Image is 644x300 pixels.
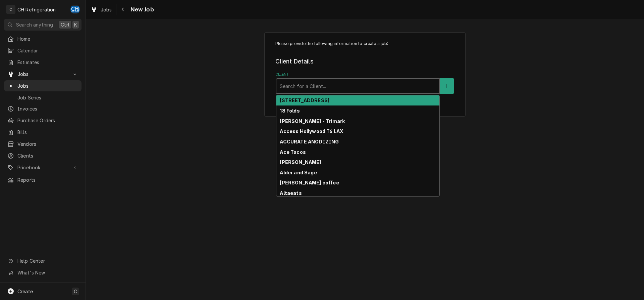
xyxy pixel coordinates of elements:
[4,92,82,103] a: Job Series
[61,21,69,28] span: Ctrl
[445,84,449,88] svg: Create New Client
[70,5,80,14] div: Chris Hiraga's Avatar
[128,5,154,14] span: New Job
[280,190,302,196] strong: Altaeats
[275,72,455,94] div: Client
[280,159,321,165] strong: [PERSON_NAME]
[4,19,82,31] button: Search anythingCtrlK
[280,128,343,134] strong: Access Hollywood T6 LAX
[275,41,455,47] p: Please provide the following information to create a job:
[280,149,306,155] strong: Ace Tacos
[4,127,82,138] a: Bills
[17,59,78,66] span: Estimates
[74,288,77,295] span: C
[16,21,53,28] span: Search anything
[4,150,82,161] a: Clients
[275,57,455,66] legend: Client Details
[17,257,77,264] span: Help Center
[17,129,78,136] span: Bills
[4,45,82,56] a: Calendar
[17,164,68,171] span: Pricebook
[17,82,78,89] span: Jobs
[118,4,128,15] button: Navigate back
[17,6,56,13] div: CH Refrigeration
[6,5,15,14] div: C
[275,41,455,94] div: Job Create/Update Form
[4,57,82,68] a: Estimates
[4,103,82,114] a: Invoices
[4,255,82,266] a: Go to Help Center
[17,94,78,101] span: Job Series
[17,269,77,276] span: What's New
[17,289,33,294] span: Create
[17,105,78,112] span: Invoices
[280,108,300,114] strong: 18 Folds
[17,71,68,78] span: Jobs
[4,115,82,126] a: Purchase Orders
[17,47,78,54] span: Calendar
[440,78,454,94] button: Create New Client
[101,6,112,13] span: Jobs
[74,21,77,28] span: K
[17,117,78,124] span: Purchase Orders
[17,140,78,147] span: Vendors
[275,72,455,77] label: Client
[264,32,466,117] div: Job Create/Update
[70,5,80,14] div: CH
[88,4,115,15] a: Jobs
[4,267,82,278] a: Go to What's New
[280,97,329,103] strong: [STREET_ADDRESS]
[17,176,78,183] span: Reports
[280,118,345,124] strong: [PERSON_NAME] - Trimark
[4,80,82,91] a: Jobs
[280,170,317,175] strong: Alder and Sage
[280,139,339,144] strong: ACCURATE ANODIZING
[17,152,78,159] span: Clients
[17,35,78,42] span: Home
[4,174,82,185] a: Reports
[4,69,82,80] a: Go to Jobs
[4,138,82,149] a: Vendors
[4,33,82,44] a: Home
[4,162,82,173] a: Go to Pricebook
[280,180,339,185] strong: [PERSON_NAME] coffee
